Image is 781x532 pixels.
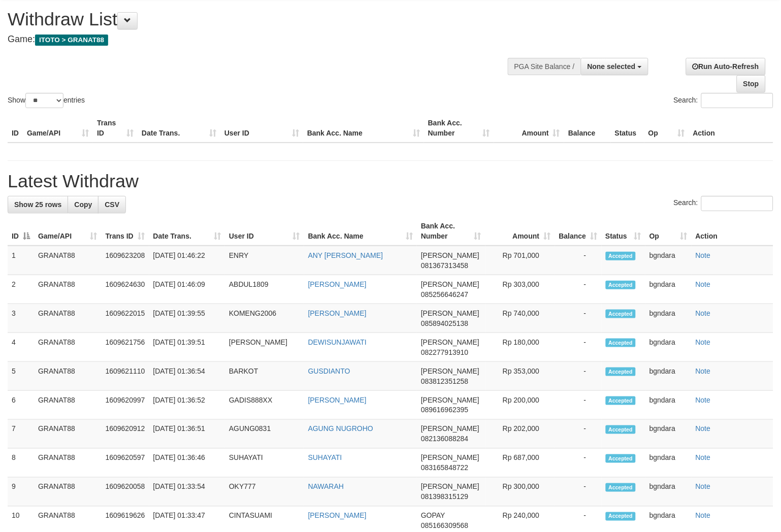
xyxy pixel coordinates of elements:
[696,367,711,375] a: Note
[225,478,304,507] td: OKY777
[645,217,692,246] th: Op: activate to sort column ascending
[645,449,692,478] td: bgndara
[696,483,711,491] a: Note
[149,275,225,304] td: [DATE] 01:46:09
[149,391,225,420] td: [DATE] 01:36:52
[686,58,766,75] a: Run Auto-Refresh
[8,362,34,391] td: 5
[674,93,773,108] label: Search:
[308,338,367,346] a: DEWISUNJAWATI
[102,275,149,304] td: 1609624630
[421,367,479,375] span: [PERSON_NAME]
[225,362,304,391] td: BARKOT
[606,512,636,521] span: Accepted
[308,512,367,520] a: [PERSON_NAME]
[555,391,602,420] td: -
[225,420,304,449] td: AGUNG0831
[555,217,602,246] th: Balance: activate to sort column ascending
[689,114,773,143] th: Action
[581,58,648,75] button: None selected
[8,449,34,478] td: 8
[308,280,367,288] a: [PERSON_NAME]
[485,478,555,507] td: Rp 300,000
[102,420,149,449] td: 1609620912
[606,339,636,347] span: Accepted
[74,201,92,209] span: Copy
[34,362,102,391] td: GRANAT88
[8,9,510,29] h1: Withdraw List
[8,93,85,108] label: Show entries
[68,196,99,213] a: Copy
[34,333,102,362] td: GRANAT88
[308,454,342,462] a: SUHAYATI
[138,114,220,143] th: Date Trans.
[102,478,149,507] td: 1609620058
[23,114,93,143] th: Game/API
[149,304,225,333] td: [DATE] 01:39:55
[225,217,304,246] th: User ID: activate to sort column ascending
[485,246,555,275] td: Rp 701,000
[692,217,773,246] th: Action
[308,251,383,259] a: ANY [PERSON_NAME]
[645,246,692,275] td: bgndara
[606,281,636,289] span: Accepted
[421,512,445,520] span: GOPAY
[304,217,417,246] th: Bank Acc. Name: activate to sort column ascending
[34,217,102,246] th: Game/API: activate to sort column ascending
[225,304,304,333] td: KOMENG2006
[225,449,304,478] td: SUHAYATI
[34,478,102,507] td: GRANAT88
[225,246,304,275] td: ENRY
[424,114,494,143] th: Bank Acc. Number
[421,377,468,385] span: Copy 083812351258 to clipboard
[34,275,102,304] td: GRANAT88
[485,362,555,391] td: Rp 353,000
[645,333,692,362] td: bgndara
[34,246,102,275] td: GRANAT88
[696,454,711,462] a: Note
[555,304,602,333] td: -
[421,396,479,404] span: [PERSON_NAME]
[421,348,468,356] span: Copy 082277913910 to clipboard
[102,333,149,362] td: 1609621756
[606,483,636,492] span: Accepted
[8,333,34,362] td: 4
[308,425,373,433] a: AGUNG NUGROHO
[34,304,102,333] td: GRANAT88
[98,196,126,213] a: CSV
[555,275,602,304] td: -
[25,93,63,108] select: Showentries
[8,217,34,246] th: ID: activate to sort column descending
[8,171,773,191] h1: Latest Withdraw
[8,304,34,333] td: 3
[696,425,711,433] a: Note
[701,93,773,108] input: Search:
[102,391,149,420] td: 1609620997
[696,280,711,288] a: Note
[485,275,555,304] td: Rp 303,000
[105,201,119,209] span: CSV
[421,319,468,327] span: Copy 085894025138 to clipboard
[308,396,367,404] a: [PERSON_NAME]
[225,275,304,304] td: ABDUL1809
[421,522,468,530] span: Copy 085166309568 to clipboard
[421,454,479,462] span: [PERSON_NAME]
[308,483,344,491] a: NAWARAH
[34,420,102,449] td: GRANAT88
[645,304,692,333] td: bgndara
[225,333,304,362] td: [PERSON_NAME]
[34,449,102,478] td: GRANAT88
[8,35,510,45] h4: Game:
[421,483,479,491] span: [PERSON_NAME]
[485,420,555,449] td: Rp 202,000
[701,196,773,211] input: Search:
[149,333,225,362] td: [DATE] 01:39:51
[485,333,555,362] td: Rp 180,000
[508,58,581,75] div: PGA Site Balance /
[564,114,611,143] th: Balance
[149,478,225,507] td: [DATE] 01:33:54
[555,420,602,449] td: -
[225,391,304,420] td: GADIS888XX
[674,196,773,211] label: Search:
[485,449,555,478] td: Rp 687,000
